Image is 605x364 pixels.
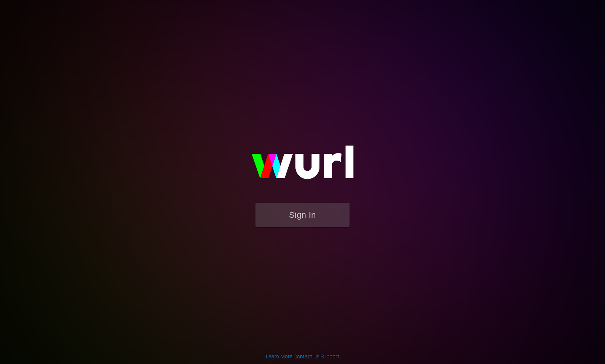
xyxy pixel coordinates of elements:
[293,353,319,359] a: Contact Us
[266,353,339,360] div: | |
[255,203,350,227] button: Sign In
[266,353,292,359] a: Learn More
[321,353,339,359] a: Support
[227,129,378,202] img: wurl-logo-on-black-223613ac3d8ba8fe6dc639794a292ebdb59501304c7dfd60c99c58986ef67473.svg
